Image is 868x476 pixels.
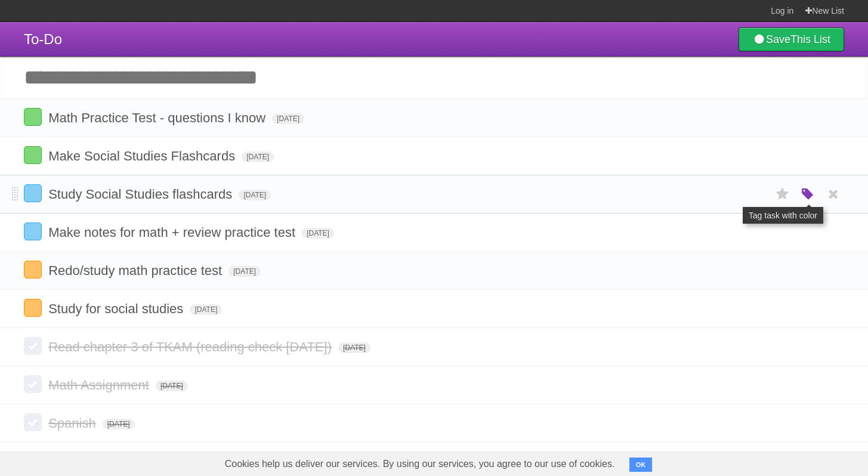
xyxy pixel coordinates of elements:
span: [DATE] [338,342,370,353]
span: Math Practice Test - questions I know [48,110,268,125]
button: OK [629,458,653,472]
a: SaveThis List [739,27,844,51]
span: [DATE] [156,381,188,391]
label: Done [24,108,42,126]
span: [DATE] [272,113,304,124]
label: Done [24,337,42,355]
label: Done [24,184,42,202]
label: Done [24,299,42,317]
span: [DATE] [103,419,135,429]
label: Done [24,146,42,164]
span: Spanish [48,416,99,431]
label: Done [24,261,42,279]
span: Make Social Studies Flashcards [48,149,238,163]
span: Cookies help us deliver our services. By using our services, you agree to our use of cookies. [213,452,627,476]
label: Done [24,413,42,431]
span: [DATE] [190,304,222,315]
span: [DATE] [242,152,274,162]
b: This List [790,33,830,45]
span: Study for social studies [48,301,186,316]
span: [DATE] [302,228,334,239]
span: [DATE] [228,266,261,277]
span: Math Assignment [48,378,152,392]
span: To-Do [24,31,62,47]
span: Read chapter 3 of TKAM (reading check [DATE]) [48,339,335,354]
span: Redo/study math practice test [48,263,225,278]
label: Done [24,375,42,393]
label: Done [24,222,42,240]
span: [DATE] [239,190,271,200]
label: Star task [771,184,794,204]
span: Study Social Studies flashcards [48,187,235,202]
span: Make notes for math + review practice test [48,225,298,240]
